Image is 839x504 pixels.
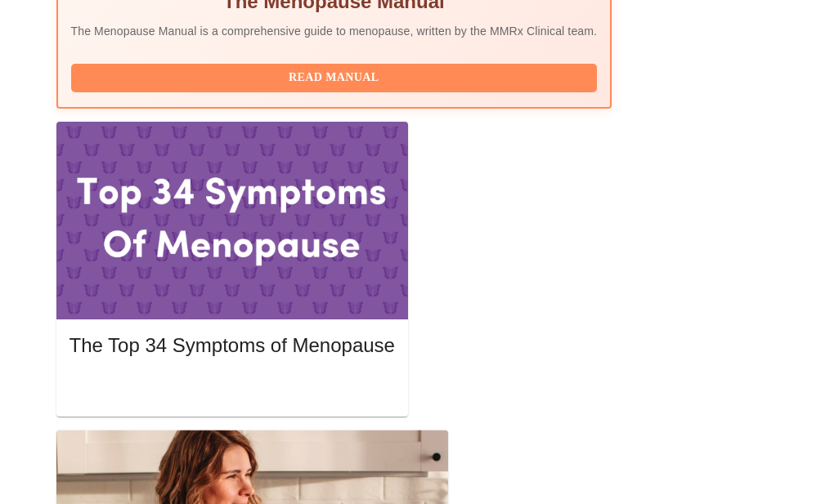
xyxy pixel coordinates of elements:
[71,64,598,92] button: Read Manual
[70,379,399,393] a: Read More
[71,69,602,83] a: Read Manual
[87,68,581,88] span: Read Manual
[70,373,395,402] button: Read More
[71,23,598,39] p: The Menopause Manual is a comprehensive guide to menopause, written by the MMRx Clinical team.
[70,332,395,359] h5: The Top 34 Symptoms of Menopause
[86,377,379,398] span: Read More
